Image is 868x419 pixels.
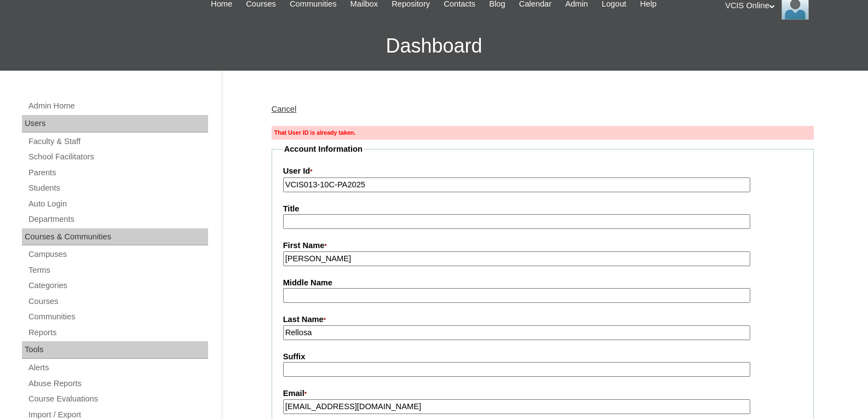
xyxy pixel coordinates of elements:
[27,361,208,375] a: Alerts
[27,263,208,277] a: Terms
[27,392,208,406] a: Course Evaluations
[283,240,802,252] label: First Name
[283,277,802,289] label: Middle Name
[27,310,208,324] a: Communities
[27,99,208,113] a: Admin Home
[27,197,208,211] a: Auto Login
[27,150,208,164] a: School Facilitators
[22,228,208,246] div: Courses & Communities
[27,279,208,292] a: Categories
[283,165,802,177] label: User Id
[283,351,802,363] label: Suffix
[272,126,814,140] div: That User ID is already taken.
[27,166,208,180] a: Parents
[283,314,802,326] label: Last Name
[5,21,863,71] h3: Dashboard
[283,203,802,215] label: Title
[27,181,208,195] a: Students
[272,105,297,113] a: Cancel
[27,295,208,308] a: Courses
[283,388,802,400] label: Email
[22,341,208,359] div: Tools
[27,248,208,261] a: Campuses
[27,377,208,391] a: Abuse Reports
[27,213,208,226] a: Departments
[27,326,208,340] a: Reports
[22,115,208,133] div: Users
[283,144,364,155] legend: Account Information
[27,135,208,148] a: Faculty & Staff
